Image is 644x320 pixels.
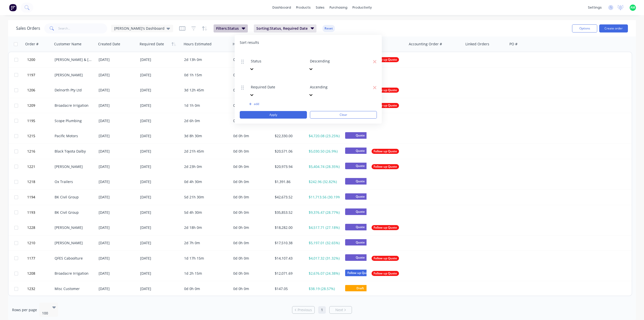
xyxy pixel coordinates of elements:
[26,190,55,205] button: 1194
[372,88,399,93] button: Follow up Quote
[140,164,180,169] div: [DATE]
[323,25,335,32] button: Reset
[55,73,93,78] div: [PERSON_NAME]
[99,103,136,108] div: [DATE]
[345,163,375,169] span: Quote
[249,102,305,106] button: add
[318,306,326,314] a: Page 1 is your current page
[99,240,136,245] div: [DATE]
[27,118,35,123] span: 1195
[55,286,93,291] div: Misc Customer
[140,225,180,230] div: [DATE]
[140,57,180,62] div: [DATE]
[184,88,227,93] div: 3d 12h 45m
[140,118,180,123] div: [DATE]
[345,254,375,261] span: Quote
[372,225,399,230] button: Follow up Quote
[275,149,303,154] div: $20,571.06
[372,164,399,169] button: Follow up Quote
[99,73,136,78] div: [DATE]
[184,149,227,154] div: 2d 21h 45m
[114,26,165,31] span: [PERSON_NAME]'s Dashboard
[374,57,397,62] span: Follow up Quote
[26,281,55,296] button: 1232
[309,240,340,245] div: $5,197.01 (32.65%)
[310,58,356,64] div: Descending
[310,111,377,119] button: Clear
[233,286,249,291] span: 0d 0h 0m
[345,224,375,230] span: Quote
[99,210,136,215] div: [DATE]
[184,240,227,245] div: 2d 7h 0m
[26,128,55,144] button: 1215
[99,271,136,276] div: [DATE]
[309,195,340,200] div: $11,713.56 (30.19%)
[374,225,397,230] span: Follow up Quote
[630,5,635,10] span: AM
[345,208,375,215] span: Quote
[372,57,399,62] button: Follow up Quote
[374,256,397,261] span: Follow up Quote
[184,286,227,291] div: 0d 0h 0m
[26,174,55,189] button: 1218
[184,225,227,230] div: 2d 18h 0m
[55,57,93,62] div: [PERSON_NAME] & [PERSON_NAME]
[345,270,375,276] span: Follow up Quote...
[184,42,212,47] div: Hours Estimated
[99,179,136,184] div: [DATE]
[27,210,35,215] span: 1193
[184,103,227,108] div: 1d 1h 0m
[55,179,93,184] div: Ox Trailers
[98,42,120,47] div: Created Date
[27,164,35,169] span: 1221
[140,195,180,200] div: [DATE]
[345,178,375,184] span: Quote
[345,285,375,291] span: Draft
[27,286,35,291] span: 1232
[140,179,180,184] div: [DATE]
[55,195,93,200] div: BK Civil Group
[572,24,597,32] button: Options
[26,83,55,98] button: 1206
[99,88,136,93] div: [DATE]
[27,271,35,276] span: 1208
[345,132,375,138] span: Quote
[27,240,35,245] span: 1210
[55,88,93,93] div: Delnorth Pty Ltd
[55,210,93,215] div: BK Civil Group
[233,195,249,199] span: 0d 0h 0m
[275,133,303,138] div: $22,330.00
[184,195,227,200] div: 5d 21h 30m
[184,73,227,78] div: 0d 1h 15m
[275,164,303,169] div: $20,973.94
[233,271,249,276] span: 0d 0h 0m
[233,133,249,138] span: 0d 0h 0m
[298,307,312,312] span: Previous
[309,149,340,154] div: $5,030.50 (26.9%)
[233,103,249,108] span: 0d 0h 0m
[26,98,55,113] button: 1209
[599,24,628,32] button: Create order
[27,179,35,184] span: 1218
[585,4,604,11] div: settings
[140,149,180,154] div: [DATE]
[140,73,180,78] div: [DATE]
[140,88,180,93] div: [DATE]
[27,103,35,108] span: 1209
[374,271,397,276] span: Follow up Quote
[184,271,227,276] div: 1d 2h 15m
[140,256,180,261] div: [DATE]
[55,240,93,245] div: [PERSON_NAME]
[55,118,93,123] div: Scope Plumbing
[350,4,374,11] div: productivity
[99,118,136,123] div: [DATE]
[25,42,38,47] div: Order #
[12,307,37,312] span: Rows per page
[184,210,227,215] div: 5d 4h 30m
[251,58,292,64] div: Status
[256,26,308,31] span: Sorting: Status, Required Date
[345,148,375,154] span: Quote
[140,271,180,276] div: [DATE]
[372,256,399,261] button: Follow up Quote
[327,4,350,11] div: purchasing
